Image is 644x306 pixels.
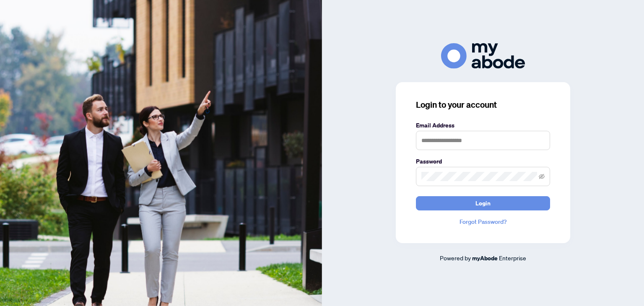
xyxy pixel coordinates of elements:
span: eye-invisible [539,174,545,179]
span: Login [475,197,491,210]
span: Enterprise [499,254,526,262]
button: Login [416,196,550,210]
img: ma-logo [441,43,525,69]
h3: Login to your account [416,99,550,111]
a: Forgot Password? [416,217,550,226]
a: myAbode [472,254,498,263]
span: Powered by [440,254,471,262]
label: Password [416,157,550,166]
label: Email Address [416,121,550,130]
